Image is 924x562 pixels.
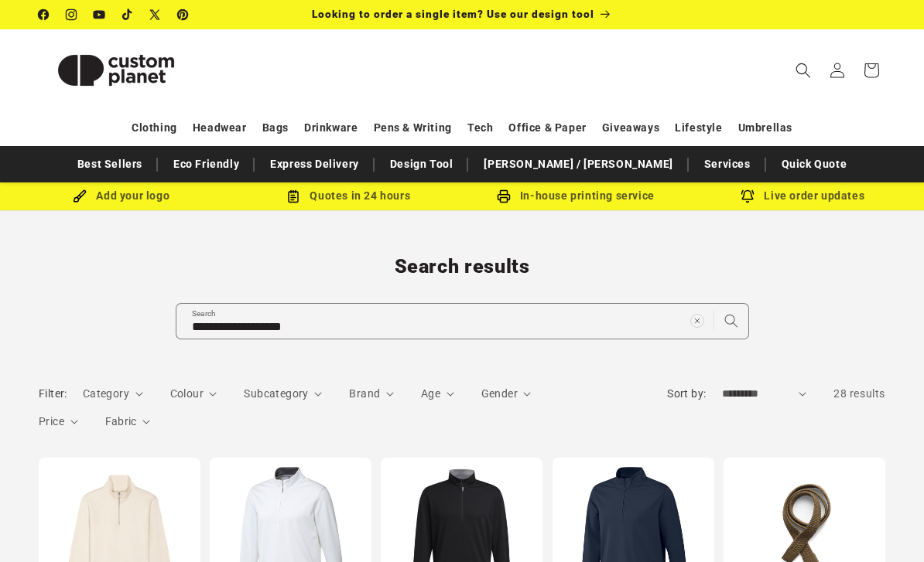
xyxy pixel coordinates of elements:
a: Bags [262,114,289,141]
a: Pens & Writing [374,114,452,141]
button: Clear search term [680,304,714,338]
summary: Subcategory (0 selected) [244,386,322,402]
span: Fabric [105,415,137,427]
button: Search [714,304,748,338]
img: Brush Icon [73,189,87,203]
a: Tech [467,114,493,141]
a: Eco Friendly [166,151,247,178]
span: Gender [481,387,518,400]
img: Order Updates Icon [286,189,300,203]
summary: Category (0 selected) [83,386,143,402]
a: Custom Planet [33,29,200,111]
a: Design Tool [382,151,461,178]
span: Price [39,415,64,427]
h2: Filter: [39,386,67,402]
a: Best Sellers [70,151,150,178]
span: Age [421,387,440,400]
a: Express Delivery [262,151,367,178]
summary: Age (0 selected) [421,386,454,402]
span: Colour [170,387,204,400]
summary: Brand (0 selected) [349,386,394,402]
a: Clothing [132,114,177,141]
a: Quick Quote [774,151,855,178]
img: In-house printing [497,189,511,203]
label: Sort by: [667,387,706,400]
summary: Search [786,53,820,87]
a: Office & Paper [508,114,586,141]
div: Live order updates [690,186,917,206]
div: Quotes in 24 hours [235,186,463,206]
span: 28 results [833,387,885,400]
a: Umbrellas [738,114,792,141]
span: Category [83,387,129,400]
a: Lifestyle [675,114,722,141]
summary: Colour (0 selected) [170,386,217,402]
span: Brand [349,387,380,400]
summary: Gender (0 selected) [481,386,532,402]
span: Subcategory [244,387,308,400]
img: Custom Planet [39,36,193,105]
a: Services [696,151,758,178]
h1: Search results [39,254,885,279]
img: Order updates [741,189,755,203]
div: Add your logo [8,186,235,206]
div: In-house printing service [462,186,690,206]
a: Headwear [193,114,247,141]
a: Giveaways [602,114,659,141]
span: Looking to order a single item? Use our design tool [312,8,594,20]
a: [PERSON_NAME] / [PERSON_NAME] [476,151,680,178]
summary: Fabric (0 selected) [105,414,151,430]
summary: Price [39,414,78,430]
a: Drinkware [304,114,358,141]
